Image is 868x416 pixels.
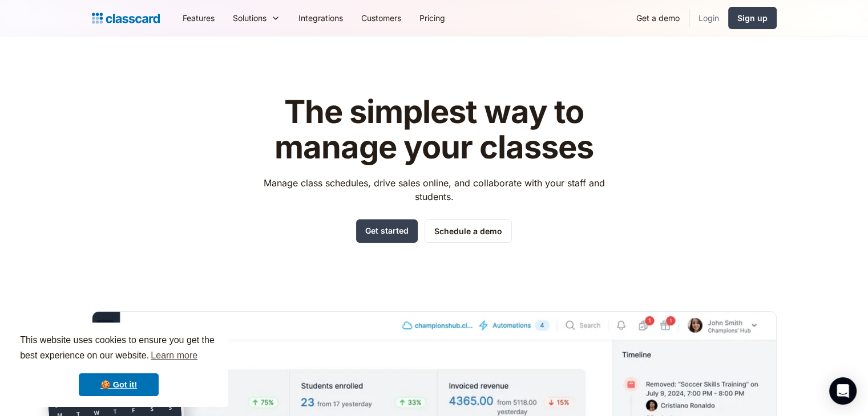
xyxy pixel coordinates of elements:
[829,377,857,405] div: Open Intercom Messenger
[253,176,615,203] p: Manage class schedules, drive sales online, and collaborate with your staff and students.
[627,5,689,31] a: Get a demo
[289,5,352,31] a: Integrations
[253,95,615,165] h1: The simplest way to manage your classes
[9,323,228,407] div: cookieconsent
[410,5,454,31] a: Pricing
[356,219,418,243] a: Get started
[20,333,217,364] span: This website uses cookies to ensure you get the best experience on our website.
[173,5,224,31] a: Features
[737,12,768,24] div: Sign up
[149,347,199,364] a: learn more about cookies
[233,12,267,24] div: Solutions
[352,5,410,31] a: Customers
[728,7,777,29] a: Sign up
[689,5,728,31] a: Login
[224,5,289,31] div: Solutions
[425,219,512,243] a: Schedule a demo
[92,10,160,26] a: Logo
[79,373,159,396] a: dismiss cookie message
